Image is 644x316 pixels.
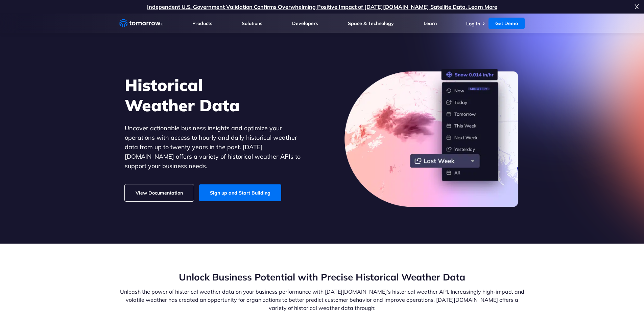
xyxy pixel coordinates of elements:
[242,20,262,26] a: Solutions
[125,123,311,171] p: Uncover actionable business insights and optimize your operations with access to hourly and daily...
[424,20,437,26] a: Learn
[199,184,281,201] a: Sign up and Start Building
[119,18,163,28] a: Home link
[292,20,318,26] a: Developers
[192,20,212,26] a: Products
[348,20,394,26] a: Space & Technology
[344,69,520,207] img: historical-weather-data.png.webp
[125,75,311,115] h1: Historical Weather Data
[119,271,525,284] h2: Unlock Business Potential with Precise Historical Weather Data
[488,18,525,29] a: Get Demo
[119,288,525,312] p: Unleash the power of historical weather data on your business performance with [DATE][DOMAIN_NAME...
[466,21,480,27] a: Log In
[147,3,497,10] a: Independent U.S. Government Validation Confirms Overwhelming Positive Impact of [DATE][DOMAIN_NAM...
[125,184,194,201] a: View Documentation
